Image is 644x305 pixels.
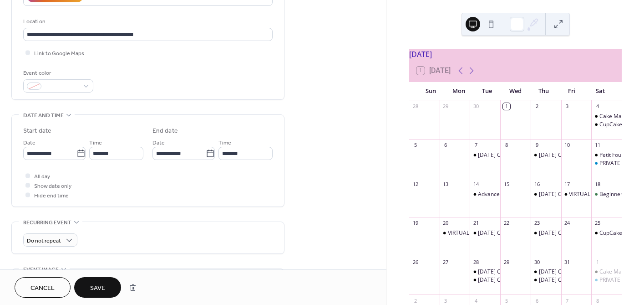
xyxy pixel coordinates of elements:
[478,191,551,198] div: Advanced Cookie Decorating
[448,229,513,237] div: VIRTUAL - Petit Four Class
[478,276,544,284] div: [DATE] Cookie Decorating
[412,103,419,110] div: 28
[594,297,601,304] div: 8
[594,103,601,110] div: 4
[539,191,605,198] div: [DATE] Cookie Decorating
[416,82,445,100] div: Sun
[478,151,544,159] div: [DATE] Cookie Decorating
[34,172,50,181] span: All day
[470,151,500,159] div: Halloween Cookie Decorating
[34,191,69,201] span: Hide end time
[412,142,419,149] div: 5
[470,191,500,198] div: Advanced Cookie Decorating
[470,229,500,237] div: Halloween Cookie Decorating
[533,297,540,304] div: 6
[503,181,510,187] div: 15
[23,138,35,148] span: Date
[530,82,558,100] div: Thu
[564,258,571,265] div: 31
[442,297,449,304] div: 3
[442,258,449,265] div: 27
[442,103,449,110] div: 29
[478,268,544,276] div: [DATE] Cookie Decorating
[531,268,561,276] div: Halloween Cookie Decorating
[594,258,601,265] div: 1
[470,268,500,276] div: Halloween Cookie Decorating
[478,229,544,237] div: [DATE] Cookie Decorating
[569,191,634,198] div: VIRTUAL - Petit Four Class
[539,151,605,159] div: [DATE] Cookie Decorating
[531,191,561,198] div: Halloween Cookie Decorating
[591,160,622,167] div: PRIVATE EVENT - Smith Birthday Party
[533,258,540,265] div: 30
[503,103,510,110] div: 1
[442,181,449,187] div: 13
[23,265,59,274] span: Event image
[23,17,271,26] div: Location
[503,220,510,227] div: 22
[533,142,540,149] div: 9
[23,111,64,120] span: Date and time
[34,181,71,191] span: Show date only
[409,49,622,60] div: [DATE]
[533,181,540,187] div: 16
[472,220,479,227] div: 21
[412,297,419,304] div: 2
[591,113,622,120] div: Cake Making and Decorating
[591,121,622,129] div: CupCake / Cake Pop Class
[531,276,561,284] div: Halloween Cookie Decorating
[501,82,529,100] div: Wed
[594,220,601,227] div: 25
[472,181,479,187] div: 14
[564,181,571,187] div: 17
[34,49,84,58] span: Link to Google Maps
[23,218,71,227] span: Recurring event
[472,297,479,304] div: 4
[442,142,449,149] div: 6
[218,138,231,148] span: Time
[539,268,605,276] div: [DATE] Cookie Decorating
[594,181,601,187] div: 18
[564,220,571,227] div: 24
[472,142,479,149] div: 7
[445,82,473,100] div: Mon
[412,220,419,227] div: 19
[591,229,622,237] div: CupCake Bouquet Class
[591,151,622,159] div: Petit Four Class
[23,126,51,136] div: Start date
[561,191,592,198] div: VIRTUAL - Petit Four Class
[503,297,510,304] div: 5
[412,258,419,265] div: 26
[533,220,540,227] div: 23
[503,258,510,265] div: 29
[74,277,121,298] button: Save
[89,138,102,148] span: Time
[470,276,500,284] div: Halloween Cookie Decorating
[533,103,540,110] div: 2
[23,68,91,78] div: Event color
[586,82,614,100] div: Sat
[473,82,501,100] div: Tue
[591,276,622,284] div: PRIVATE EVENT - Theegala Birthday Party
[30,284,55,293] span: Cancel
[539,276,605,284] div: [DATE] Cookie Decorating
[90,284,105,293] span: Save
[412,181,419,187] div: 12
[564,297,571,304] div: 7
[531,229,561,237] div: Halloween Cookie Decorating
[599,151,639,159] div: Petit Four Class
[591,191,622,198] div: Beginner Cookie School Class
[472,258,479,265] div: 28
[472,103,479,110] div: 30
[27,236,61,246] span: Do not repeat
[152,126,178,136] div: End date
[594,142,601,149] div: 11
[564,103,571,110] div: 3
[15,277,71,298] button: Cancel
[152,138,165,148] span: Date
[442,220,449,227] div: 20
[591,268,622,276] div: Cake Making and Decorating
[503,142,510,149] div: 8
[531,151,561,159] div: Halloween Cookie Decorating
